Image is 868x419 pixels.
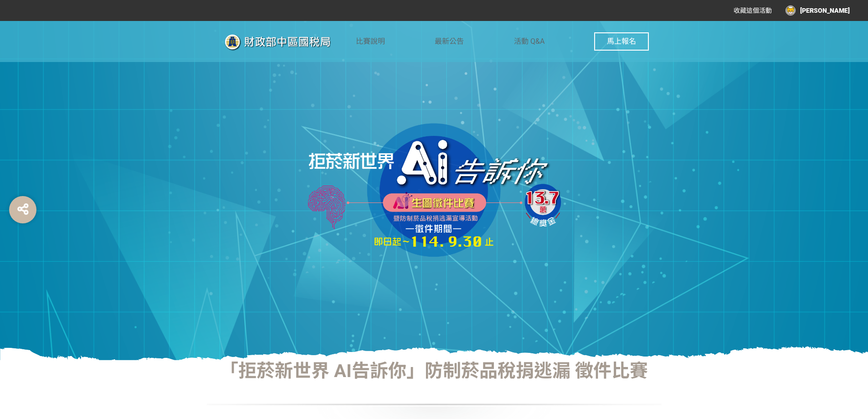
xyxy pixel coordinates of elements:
[514,21,544,62] a: 活動 Q&A
[594,32,649,51] button: 馬上報名
[435,21,464,62] a: 最新公告
[219,31,356,53] img: 「拒菸新世界 AI告訴你」防制菸品稅捐逃漏 徵件比賽
[206,360,662,382] h1: 「拒菸新世界 AI告訴你」防制菸品稅捐逃漏 徵件比賽
[607,37,636,46] span: 馬上報名
[298,122,571,259] img: 「拒菸新世界 AI告訴你」防制菸品稅捐逃漏 徵件比賽
[514,37,544,46] span: 活動 Q&A
[435,37,464,46] span: 最新公告
[734,7,772,14] span: 收藏這個活動
[356,21,385,62] a: 比賽說明
[356,37,385,46] span: 比賽說明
